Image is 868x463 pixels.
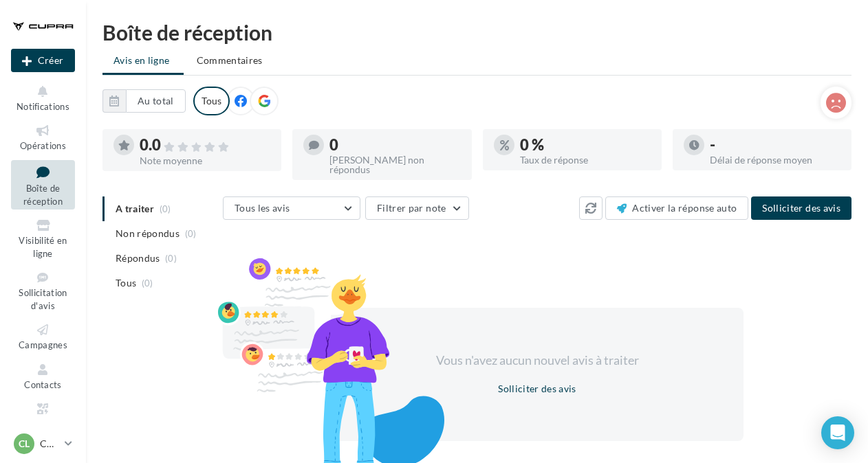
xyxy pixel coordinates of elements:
button: Solliciter des avis [751,196,851,220]
span: Sollicitation d'avis [19,287,67,311]
button: Au total [102,89,186,113]
div: Tous [193,87,230,115]
button: Solliciter des avis [492,381,582,397]
div: [PERSON_NAME] non répondus [329,155,460,174]
button: Notifications [11,81,75,115]
span: (0) [165,253,177,264]
a: Sollicitation d'avis [11,267,75,314]
span: Commentaires [197,54,263,67]
div: - [710,137,840,153]
div: Nouvelle campagne [11,49,75,72]
span: Tous les avis [235,202,290,214]
p: CUPRA local [40,437,59,451]
button: Activer la réponse auto [605,196,748,220]
span: Contacts [24,379,62,390]
button: Au total [126,89,186,113]
span: Cl [19,437,30,451]
span: Opérations [20,140,66,151]
div: 0 % [520,137,651,153]
div: 0.0 [140,137,270,153]
div: Vous n'avez aucun nouvel avis à traiter [419,352,655,370]
a: Contacts [11,359,75,393]
span: Non répondus [116,227,180,240]
span: Notifications [17,101,69,112]
button: Filtrer par note [365,196,469,220]
span: (0) [185,228,197,239]
span: Campagnes [19,339,67,350]
a: Visibilité en ligne [11,215,75,262]
button: Tous les avis [223,196,360,220]
span: Boîte de réception [23,183,63,207]
a: Boîte de réception [11,160,75,210]
span: Visibilité en ligne [19,235,67,259]
span: Tous [116,276,136,290]
span: (0) [142,278,153,289]
a: Campagnes [11,319,75,353]
div: Délai de réponse moyen [710,155,840,165]
a: Opérations [11,120,75,154]
button: Créer [11,49,75,72]
div: Boîte de réception [102,22,851,43]
div: Note moyenne [140,156,270,166]
div: Taux de réponse [520,155,651,165]
div: Open Intercom Messenger [821,416,854,449]
a: Cl CUPRA local [11,431,75,457]
span: Répondus [116,251,160,265]
a: Médiathèque [11,398,75,432]
span: Médiathèque [16,418,71,429]
div: 0 [329,137,460,153]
